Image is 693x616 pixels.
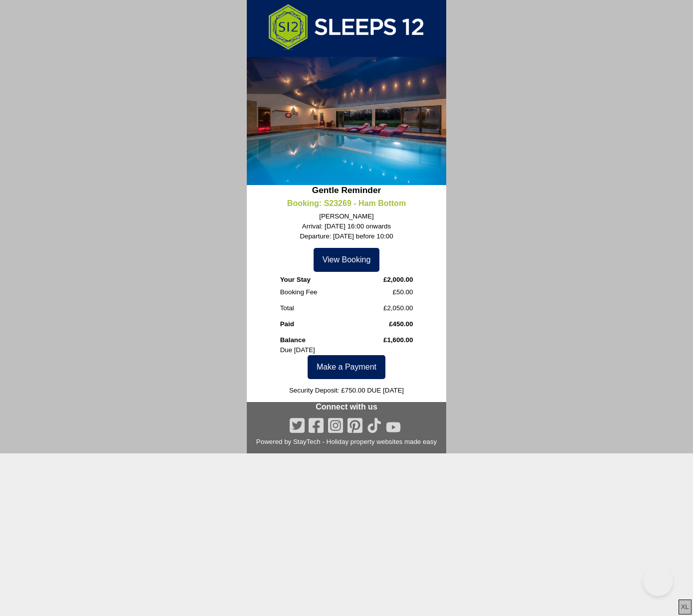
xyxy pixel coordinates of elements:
[280,332,354,345] td: Balance
[328,417,343,434] img: Instagram
[314,248,380,272] a: View Booking
[280,317,354,333] td: Paid
[386,420,401,434] img: Youtube
[280,285,354,297] td: Booking Fee
[290,417,305,434] img: Twitter
[308,355,385,379] a: Make a Payment
[354,317,413,333] td: £450.00
[354,285,413,297] td: £50.00
[256,438,437,445] a: Powered by StayTech - Holiday property websites made easy
[260,211,433,241] p: [PERSON_NAME] Arrival: [DATE] 16:00 onwards Departure: [DATE] before 10:00
[247,185,446,196] h2: Gentle Reminder
[354,297,413,317] td: £2,050.00
[280,272,354,284] td: Your Stay
[280,297,354,317] td: Total
[347,417,362,434] img: Pinterest
[247,57,446,185] img: ham-bottom-somerset-accommodtion-home-holiday-sleeping-8.wide_content.jpg
[268,4,425,50] img: S12-LA_WHITE_%281%29.content.png
[354,272,413,284] td: £2,000.00
[309,417,324,434] img: Facebook
[354,332,413,345] td: £1,600.00
[287,199,406,207] a: Booking: S23269 - Ham Bottom
[643,566,673,596] iframe: Toggle Customer Support
[260,386,433,396] p: Security Deposit: £750.00 DUE [DATE]
[367,417,382,434] img: Tiktok
[280,345,354,355] td: Due [DATE]
[681,602,689,612] div: XL
[247,402,446,411] h3: Connect with us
